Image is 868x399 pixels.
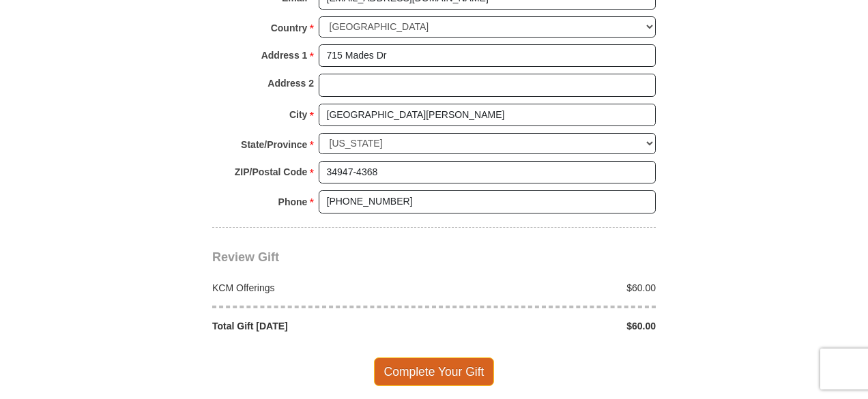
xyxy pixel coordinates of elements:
strong: Phone [278,192,308,211]
strong: Address 2 [267,74,314,93]
strong: Country [271,18,308,38]
span: Review Gift [212,250,279,264]
div: $60.00 [434,319,663,333]
strong: Address 1 [261,46,308,65]
strong: ZIP/Postal Code [235,162,308,181]
strong: City [289,105,307,124]
span: Complete Your Gift [374,357,495,386]
div: $60.00 [434,281,663,295]
strong: State/Province [241,135,307,154]
div: Total Gift [DATE] [205,319,435,333]
div: KCM Offerings [205,281,435,295]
